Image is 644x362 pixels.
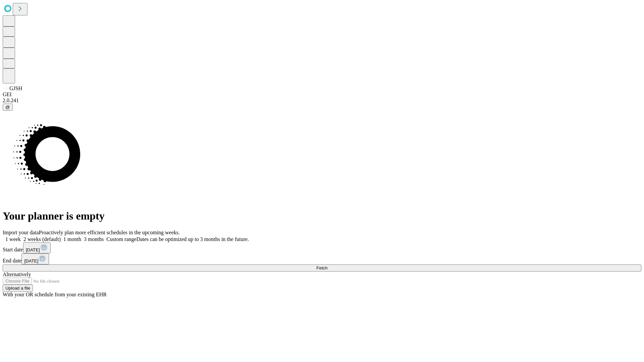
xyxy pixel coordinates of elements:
span: 2 weeks (default) [23,236,61,242]
span: Import your data [3,230,39,235]
span: Alternatively [3,271,31,277]
span: [DATE] [26,247,40,252]
span: 1 week [5,236,21,242]
h1: Your planner is empty [3,210,641,222]
span: [DATE] [24,258,38,263]
button: Upload a file [3,285,33,292]
span: Fetch [316,265,327,270]
button: @ [3,104,13,111]
div: 2.0.241 [3,98,641,104]
div: GEI [3,92,641,98]
div: End date [3,253,641,264]
span: With your OR schedule from your existing EHR [3,292,107,297]
span: @ [5,105,10,110]
span: GJSH [9,85,22,91]
button: Fetch [3,264,641,271]
span: 1 month [63,236,81,242]
button: [DATE] [23,242,51,253]
span: Dates can be optimized up to 3 months in the future. [137,236,249,242]
span: 3 months [84,236,104,242]
span: Custom range [106,236,136,242]
div: Start date [3,242,641,253]
span: Proactively plan more efficient schedules in the upcoming weeks. [39,230,180,235]
button: [DATE] [21,253,49,264]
